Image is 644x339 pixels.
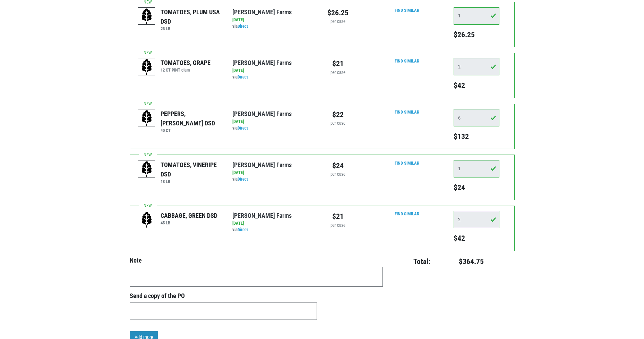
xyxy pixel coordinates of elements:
input: Qty [454,7,499,25]
a: Find Similar [395,109,419,115]
a: [PERSON_NAME] Farms [232,161,292,168]
div: via [232,23,317,30]
h6: 18 LB [161,179,222,184]
a: Direct [238,125,248,131]
div: per case [327,18,349,25]
input: Qty [454,58,499,75]
h6: 40 CT [161,128,222,133]
h6: 45 LB [161,220,217,225]
input: Qty [454,109,499,126]
div: [DATE] [232,118,317,125]
h4: Note [130,257,383,264]
a: Find Similar [395,160,419,166]
div: [DATE] [232,67,317,74]
h5: $24 [454,183,499,192]
input: Qty [454,160,499,177]
img: placeholder-variety-43d6402dacf2d531de610a020419775a.svg [138,8,155,25]
div: $26.25 [327,7,349,18]
div: TOMATOES, VINERIPE DSD [161,160,222,179]
div: CABBAGE, GREEN DSD [161,211,217,220]
h5: $42 [454,234,499,243]
div: per case [327,171,349,178]
div: $21 [327,58,349,69]
div: via [232,74,317,81]
h5: $132 [454,132,499,141]
div: via [232,227,317,233]
div: per case [327,120,349,127]
div: via [232,125,317,132]
h4: $364.75 [435,257,484,266]
div: PEPPERS, [PERSON_NAME] DSD [161,109,222,128]
a: Direct [238,74,248,80]
h5: $42 [454,81,499,90]
a: Find Similar [395,211,419,216]
a: [PERSON_NAME] Farms [232,212,292,219]
div: [DATE] [232,17,317,23]
a: Direct [238,24,248,29]
div: TOMATOES, PLUM USA DSD [161,7,222,26]
div: per case [327,222,349,229]
img: placeholder-variety-43d6402dacf2d531de610a020419775a.svg [138,160,155,178]
h3: Send a copy of the PO [130,292,317,300]
a: Direct [238,176,248,182]
a: Find Similar [395,8,419,13]
a: [PERSON_NAME] Farms [232,59,292,66]
div: $22 [327,109,349,120]
h5: $26.25 [454,30,499,39]
img: placeholder-variety-43d6402dacf2d531de610a020419775a.svg [138,58,155,76]
a: Direct [238,227,248,232]
div: $21 [327,211,349,222]
div: per case [327,69,349,76]
div: via [232,176,317,183]
input: Qty [454,211,499,228]
a: Find Similar [395,58,419,64]
img: placeholder-variety-43d6402dacf2d531de610a020419775a.svg [138,211,155,229]
h4: Total: [394,257,431,266]
a: [PERSON_NAME] Farms [232,110,292,117]
div: [DATE] [232,169,317,176]
a: [PERSON_NAME] Farms [232,8,292,16]
div: $24 [327,160,349,171]
h6: 25 LB [161,26,222,31]
div: [DATE] [232,220,317,227]
div: TOMATOES, GRAPE [161,58,211,67]
h6: 12 CT PINT clam [161,67,211,73]
img: placeholder-variety-43d6402dacf2d531de610a020419775a.svg [138,109,155,127]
